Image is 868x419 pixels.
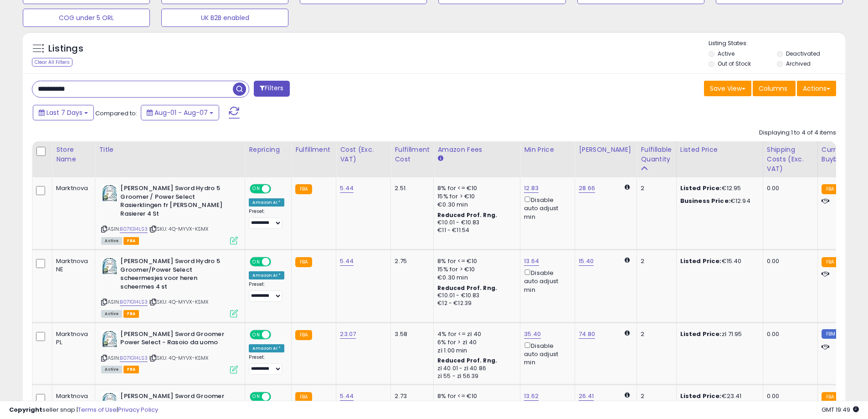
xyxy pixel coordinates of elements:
[340,145,387,164] div: Cost (Exc. VAT)
[101,366,122,373] span: All listings currently available for purchase on Amazon
[437,365,513,372] div: zł 40.01 - zł 40.86
[23,9,150,27] button: COG under 5 ORL
[95,109,137,118] span: Compared to:
[641,330,669,338] div: 2
[149,298,208,305] span: | SKU: 4Q-MYVX-KSMX
[437,265,513,274] div: 15% for > €10
[437,274,513,282] div: €0.30 min
[101,237,122,245] span: All listings currently available for purchase on Amazon
[141,105,219,120] button: Aug-01 - Aug-07
[46,108,82,117] span: Last 7 Days
[120,225,148,233] a: B071G14LS3
[767,257,811,265] div: 0.00
[759,129,836,137] div: Displaying 1 to 4 of 4 items
[395,257,426,265] div: 2.75
[786,50,820,57] label: Deactivated
[437,145,516,155] div: Amazon Fees
[123,237,139,245] span: FBA
[524,268,568,294] div: Disable auto adjust min
[680,330,756,338] div: zł 71.95
[822,405,859,414] span: 2025-08-15 19:49 GMT
[154,108,208,117] span: Aug-01 - Aug-07
[101,257,238,316] div: ASIN:
[767,184,811,192] div: 0.00
[437,227,513,234] div: €11 - €11.54
[120,354,148,362] a: B071G14LS3
[78,405,117,414] a: Terms of Use
[161,9,288,27] button: UK B2B enabled
[680,145,759,155] div: Listed Price
[437,372,513,380] div: zł 55 - zł 56.39
[437,357,497,364] b: Reduced Prof. Rng.
[56,145,91,164] div: Store Name
[249,354,284,375] div: Preset:
[680,197,756,205] div: €12.94
[120,184,231,220] b: [PERSON_NAME] Sword Hydro 5 Groomer / Power Select Rasierklingen fr [PERSON_NAME] Rasierer 4 St
[524,184,539,193] a: 12.83
[437,292,513,300] div: €10.01 - €10.83
[340,392,354,401] a: 5.44
[437,338,513,347] div: 6% for > zł 40
[33,105,94,120] button: Last 7 Days
[395,145,430,164] div: Fulfillment Cost
[753,81,796,96] button: Columns
[822,257,838,267] small: FBA
[524,195,568,221] div: Disable auto adjust min
[249,281,284,302] div: Preset:
[437,284,497,292] b: Reduced Prof. Rng.
[437,155,443,163] small: Amazon Fees.
[680,392,722,400] b: Listed Price:
[437,347,513,355] div: zł 1.00 min
[759,84,787,93] span: Columns
[680,257,756,265] div: €15.40
[437,201,513,209] div: €0.30 min
[641,184,669,192] div: 2
[340,184,354,193] a: 5.44
[9,406,158,414] div: seller snap | |
[641,145,672,164] div: Fulfillable Quantity
[718,50,734,57] label: Active
[101,184,238,243] div: ASIN:
[680,330,722,338] b: Listed Price:
[101,330,118,348] img: 51nJUVHwX7L._SL40_.jpg
[251,185,262,193] span: ON
[249,208,284,229] div: Preset:
[123,366,139,373] span: FBA
[120,330,231,349] b: [PERSON_NAME] Sword Groomer Power Select - Rasoio da uomo
[120,298,148,306] a: B071G14LS3
[340,330,356,339] a: 23.07
[48,42,83,55] h5: Listings
[32,58,72,67] div: Clear All Filters
[270,258,284,266] span: OFF
[524,257,539,266] a: 13.64
[270,185,284,193] span: OFF
[56,257,88,274] div: Marktnova NE
[101,257,118,275] img: 51nJUVHwX7L._SL40_.jpg
[270,331,284,339] span: OFF
[579,392,594,401] a: 26.41
[579,330,595,339] a: 74.80
[340,257,354,266] a: 5.44
[524,392,539,401] a: 13.62
[680,184,722,192] b: Listed Price:
[99,145,241,155] div: Title
[579,145,633,155] div: [PERSON_NAME]
[249,271,284,279] div: Amazon AI *
[118,405,158,414] a: Privacy Policy
[822,184,838,194] small: FBA
[395,184,426,192] div: 2.51
[680,257,722,265] b: Listed Price:
[786,60,811,67] label: Archived
[437,219,513,227] div: €10.01 - €10.83
[295,145,332,155] div: Fulfillment
[524,330,541,339] a: 35.40
[254,81,289,97] button: Filters
[249,344,284,352] div: Amazon AI *
[251,331,262,339] span: ON
[718,60,751,67] label: Out of Stock
[56,330,88,347] div: Marktnova PL
[524,341,568,367] div: Disable auto adjust min
[437,192,513,201] div: 15% for > €10
[704,81,751,96] button: Save View
[437,330,513,338] div: 4% for <= zł 40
